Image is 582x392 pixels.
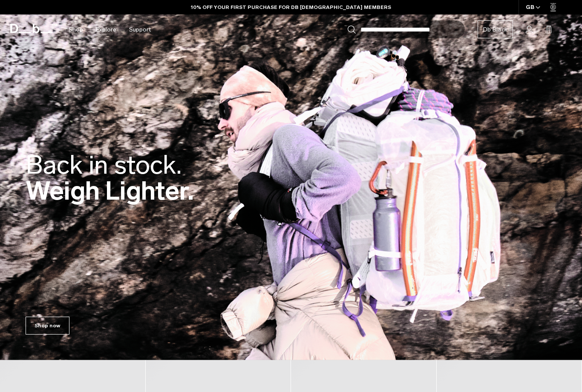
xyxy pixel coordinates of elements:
[26,149,182,180] span: Back in stock.
[191,3,391,11] a: 10% OFF YOUR FIRST PURCHASE FOR DB [DEMOGRAPHIC_DATA] MEMBERS
[96,14,116,45] a: Explore
[69,14,83,45] a: Shop
[26,152,194,204] h2: Weigh Lighter.
[26,317,69,335] a: Shop now
[62,14,157,45] nav: Main Navigation
[478,20,513,38] a: Db Black
[129,14,151,45] a: Support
